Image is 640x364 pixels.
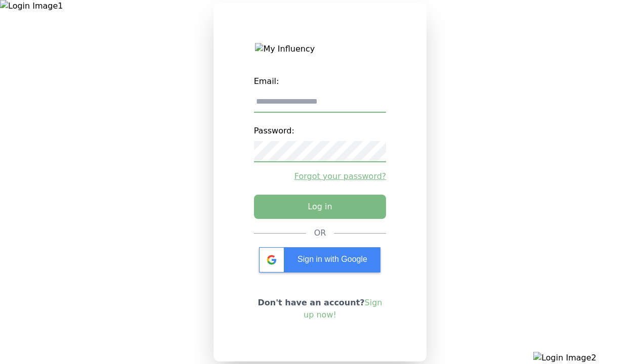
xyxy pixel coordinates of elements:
[254,121,387,141] label: Password:
[254,297,387,321] p: Don't have an account?
[254,170,387,183] a: Forgot your password?
[254,71,387,92] label: Email:
[254,195,387,219] button: Log in
[314,227,326,239] div: OR
[297,255,367,263] span: Sign in with Google
[533,352,640,364] img: Login Image2
[259,247,380,272] div: Sign in with Google
[255,43,385,55] img: My Influency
